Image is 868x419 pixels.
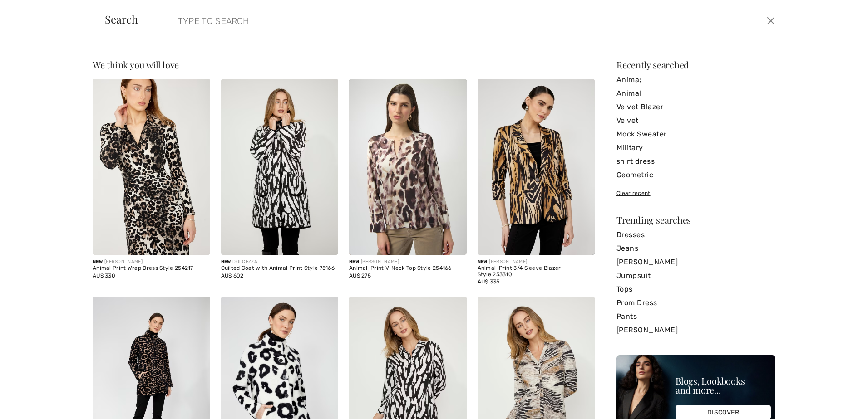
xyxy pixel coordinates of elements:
a: [PERSON_NAME] [616,255,775,269]
a: Anima; [616,73,775,87]
span: AU$ 330 [93,273,115,279]
div: [PERSON_NAME] [93,258,210,265]
div: Trending searches [616,215,775,224]
span: We think you will love [93,58,179,71]
span: New [349,259,359,264]
span: New [93,259,103,264]
button: Close [764,14,777,28]
div: [PERSON_NAME] [349,258,467,265]
input: TYPE TO SEARCH [171,7,616,34]
span: New [478,259,488,264]
img: Quilted Coat with Animal Print Style 75166. As sample [221,79,339,255]
span: AU$ 335 [478,278,500,285]
a: Dresses [616,228,775,242]
div: Recently searched [616,60,775,69]
a: Velvet Blazer [616,100,775,114]
a: Geometric [616,168,775,182]
div: Animal-Print V-Neck Top Style 254166 [349,265,467,272]
a: Velvet [616,114,775,127]
a: Animal [616,87,775,100]
a: shirt dress [616,155,775,168]
span: Search [105,14,138,24]
div: DOLCEZZA [221,258,339,265]
a: Mock Sweater [616,127,775,141]
a: Pants [616,310,775,323]
div: Quilted Coat with Animal Print Style 75166 [221,265,339,272]
a: Tops [616,283,775,296]
div: Clear recent [616,189,775,197]
a: Military [616,141,775,155]
div: [PERSON_NAME] [478,258,595,265]
div: Blogs, Lookbooks and more... [676,376,771,395]
img: Animal-Print 3/4 Sleeve Blazer Style 253310. Black/Gold [478,79,595,255]
span: AU$ 275 [349,273,371,279]
a: Jumpsuit [616,269,775,283]
div: Animal-Print 3/4 Sleeve Blazer Style 253310 [478,265,595,278]
span: AU$ 602 [221,273,244,279]
img: Animal Print Wrap Dress Style 254217. Beige/Black [93,79,210,255]
a: Prom Dress [616,296,775,310]
a: Jeans [616,242,775,255]
div: Animal Print Wrap Dress Style 254217 [93,265,210,272]
a: [PERSON_NAME] [616,323,775,337]
span: Help [20,6,39,15]
span: New [221,259,231,264]
img: Animal-Print V-Neck Top Style 254166. Offwhite/Multi [349,79,467,255]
